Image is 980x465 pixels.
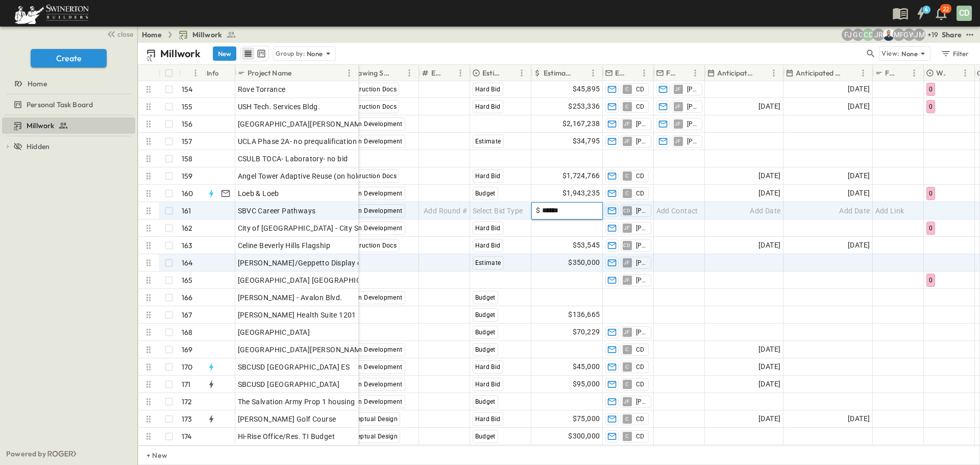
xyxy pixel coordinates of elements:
[636,432,645,440] span: CD
[238,223,411,233] span: City of [GEOGRAPHIC_DATA] - City Services Building
[28,79,47,89] span: Home
[687,103,698,111] span: [PERSON_NAME]
[242,47,254,60] button: row view
[636,259,647,267] span: [PERSON_NAME]
[901,48,918,59] p: None
[238,414,336,424] span: [PERSON_NAME] Golf Course
[624,141,630,141] span: JF
[482,68,502,78] p: Estimate Type
[883,29,895,41] img: Brandon Norcutt (brandon.norcutt@swinerton.com)
[342,120,403,128] span: Design Development
[182,414,192,424] p: 173
[238,171,416,181] span: Angel Tower Adaptive Reuse (on hold pending owner)
[160,46,201,61] p: Millwork
[103,27,135,41] button: close
[687,120,698,128] span: [PERSON_NAME]
[27,141,50,152] span: Hidden
[848,413,870,425] span: [DATE]
[475,415,501,423] span: Hard Bid
[342,86,397,93] span: Construction Docs
[839,206,870,216] span: Add Date
[276,48,305,59] p: Group by:
[342,173,397,180] span: Construction Docs
[924,6,928,14] h6: 4
[238,136,383,146] span: UCLA Phase 2A- no prequalification needed
[756,67,768,79] button: Sort
[573,239,600,251] span: $53,545
[717,68,754,78] p: Anticipated Start
[573,83,600,95] span: $45,895
[636,103,645,111] span: CD
[929,225,933,232] span: 0
[342,398,403,405] span: Design Development
[343,67,355,79] button: Menu
[142,30,242,40] nav: breadcrumbs
[182,327,193,337] p: 168
[955,5,973,22] button: CD
[238,379,340,389] span: SBCUSD [GEOGRAPHIC_DATA]
[424,206,467,216] span: Add Round #
[929,277,933,284] span: 0
[293,67,305,79] button: Sort
[342,207,403,214] span: Design Development
[27,100,93,110] span: Personal Task Board
[573,378,600,390] span: $95,000
[675,141,681,141] span: JF
[182,154,193,164] p: 158
[636,189,645,198] span: CD
[636,207,647,215] span: [PERSON_NAME]
[475,381,501,388] span: Hard Bid
[908,67,920,79] button: Menu
[475,346,496,353] span: Budget
[182,379,191,389] p: 171
[624,280,630,280] span: JF
[342,433,398,440] span: Conceptual Design
[2,77,133,91] a: Home
[238,362,350,372] span: SBCUSD [GEOGRAPHIC_DATA] ES
[182,223,193,233] p: 162
[182,431,192,442] p: 174
[475,363,501,371] span: Hard Bid
[758,187,780,199] span: [DATE]
[342,190,403,197] span: Design Development
[12,3,91,24] img: 6c363589ada0b36f064d841b69d3a419a338230e66bb0a533688fa5cc3e9e735.png
[568,101,600,112] span: $253,336
[182,206,191,216] p: 161
[238,292,342,303] span: [PERSON_NAME] - Avalon Blvd.
[568,309,600,321] span: $136,665
[625,384,629,384] span: C
[624,124,630,124] span: JF
[573,135,600,147] span: $34,795
[342,381,403,388] span: Design Development
[758,170,780,182] span: [DATE]
[636,137,647,145] span: [PERSON_NAME]
[885,68,895,78] p: File Path
[2,96,135,113] div: Personal Task Boardtest
[625,89,629,89] span: C
[182,275,193,285] p: 165
[913,29,925,41] div: Jonathan M. Hansen (johansen@swinerton.com)
[182,119,193,129] p: 156
[238,397,355,407] span: The Salvation Army Prop 1 housing
[238,310,356,320] span: [PERSON_NAME] Health Suite 1201
[182,397,192,407] p: 172
[238,188,279,199] span: Loeb & Loeb
[573,361,600,373] span: $45,000
[625,193,629,193] span: C
[238,431,335,442] span: Hi-Rise Office/Res. TI Budget
[881,48,899,59] p: View:
[624,262,630,263] span: JF
[666,68,676,78] p: Final Reviewer
[183,67,194,79] button: Sort
[636,276,647,284] span: [PERSON_NAME]
[342,242,397,249] span: Construction Docs
[625,436,629,436] span: C
[178,30,236,40] a: Millwork
[636,363,645,371] span: CD
[638,67,650,79] button: Menu
[238,84,286,94] span: Rove Torrance
[182,136,192,146] p: 157
[636,398,647,406] span: [PERSON_NAME]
